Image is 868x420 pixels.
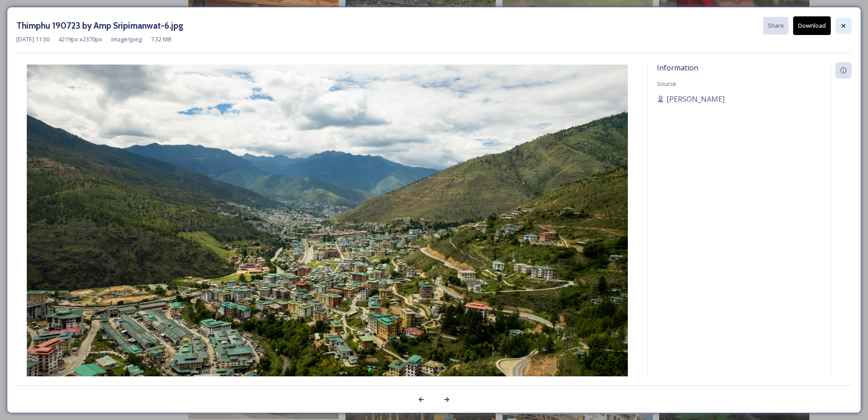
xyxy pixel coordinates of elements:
[16,65,638,403] img: Thimphu%20190723%20by%20Amp%20Sripimanwat-6.jpg
[16,35,49,44] span: [DATE] 11:30
[657,80,676,88] span: Source
[657,63,698,73] span: Information
[16,19,183,32] h3: Thimphu 190723 by Amp Sripimanwat-6.jpg
[793,16,831,35] button: Download
[111,35,142,44] span: image/jpeg
[666,94,725,105] span: [PERSON_NAME]
[151,35,172,44] span: 7.32 MB
[59,35,102,44] span: 4219 px x 2370 px
[763,17,789,35] button: Share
